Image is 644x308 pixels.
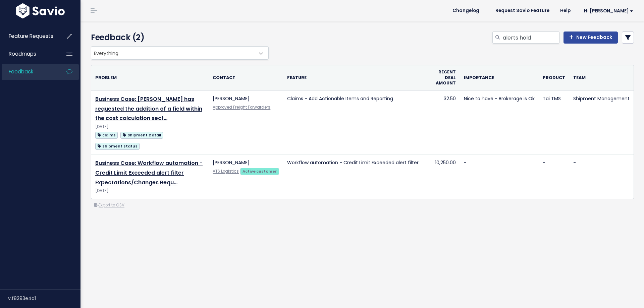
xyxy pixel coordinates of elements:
[283,65,423,90] th: Feature
[243,169,277,174] strong: Active customer
[120,131,163,139] a: Shipment Detail
[91,47,255,59] span: Everything
[120,132,163,139] span: Shipment Detail
[569,65,634,90] th: Team
[95,187,205,194] div: [DATE]
[423,90,460,154] td: 32.50
[91,32,265,44] h4: Feedback (2)
[95,132,118,139] span: claims
[584,8,633,13] span: Hi [PERSON_NAME]
[2,46,56,62] a: Roadmaps
[423,155,460,199] td: 10,250.00
[91,46,269,60] span: Everything
[460,65,539,90] th: Importance
[9,33,53,40] span: Feature Requests
[287,95,393,102] a: Claims - Add Actionable Items and Reporting
[8,290,80,307] div: v.f8293e4a1
[539,65,569,90] th: Product
[460,155,539,199] td: -
[287,159,419,166] a: Workflow automation - Credit Limit Exceeded alert filter
[95,142,140,150] a: shipment status
[95,123,205,130] div: [DATE]
[9,50,36,57] span: Roadmaps
[539,155,569,199] td: -
[502,32,559,44] input: Search feedback...
[91,65,209,90] th: Problem
[555,6,576,16] a: Help
[563,32,618,44] a: New Feedback
[9,68,33,75] span: Feedback
[569,155,634,199] td: -
[2,28,56,44] a: Feature Requests
[543,95,561,102] a: Tai TMS
[209,65,283,90] th: Contact
[576,6,639,16] a: Hi [PERSON_NAME]
[95,95,202,122] a: Business Case: [PERSON_NAME] has requested the addition of a field within the cost calculation sect…
[95,159,203,186] a: Business Case: Workflow automation - Credit Limit Exceeded alert filter Expectations/Changes Requ…
[240,168,279,174] a: Active customer
[213,95,250,102] a: [PERSON_NAME]
[464,95,535,102] a: Nice to have - Brokerage is Ok
[423,65,460,90] th: Recent deal amount
[213,169,239,174] a: ATS Logistics
[213,159,250,166] a: [PERSON_NAME]
[213,105,270,110] a: Approved Freight Forwarders
[573,95,630,102] a: Shipment Management
[95,143,140,150] span: shipment status
[490,6,555,16] a: Request Savio Feature
[95,131,118,139] a: claims
[14,3,66,18] img: logo-white.9d6f32f41409.svg
[94,202,124,208] a: Export to CSV
[2,64,56,79] a: Feedback
[452,8,479,13] span: Changelog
